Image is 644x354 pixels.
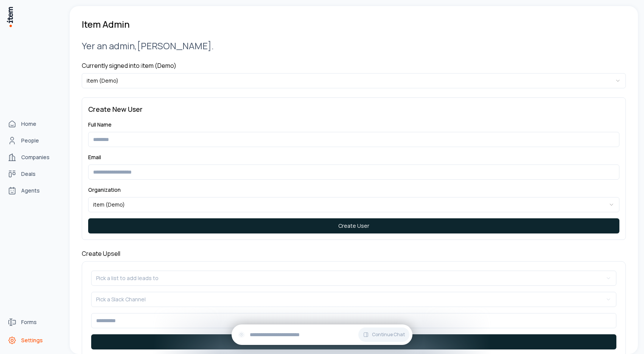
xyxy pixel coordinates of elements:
[21,337,43,344] span: Settings
[6,6,14,28] img: Item Brain Logo
[82,61,626,70] h4: Currently signed into: item (Demo)
[88,154,101,161] label: Email
[88,186,121,193] label: Organization
[88,121,112,128] label: Full Name
[21,137,39,144] span: People
[21,170,36,178] span: Deals
[5,116,62,132] a: Home
[5,183,62,198] a: Agents
[88,104,619,114] h3: Create New User
[5,315,62,330] a: Forms
[21,120,36,128] span: Home
[232,324,412,345] div: Continue Chat
[82,39,626,52] h2: Yer an admin, [PERSON_NAME] .
[88,218,619,233] button: Create User
[5,166,62,182] a: Deals
[21,154,50,161] span: Companies
[5,150,62,165] a: Companies
[21,318,37,326] span: Forms
[358,327,409,342] button: Continue Chat
[372,332,405,338] span: Continue Chat
[91,334,616,349] button: Send Message
[21,187,40,194] span: Agents
[82,249,626,258] h4: Create Upsell
[82,18,130,30] h1: Item Admin
[5,133,62,148] a: People
[5,333,62,348] a: Settings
